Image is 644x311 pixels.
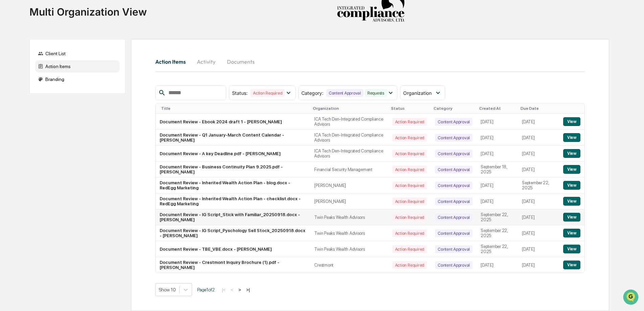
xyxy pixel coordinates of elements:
[222,54,260,70] button: Documents
[477,178,518,193] td: [DATE]
[310,146,388,162] td: ICA Tech Den-Integrated Compliance Advisors
[392,134,427,142] div: Action Required
[29,0,147,18] div: Multi Organization View
[156,209,310,225] td: Document Review - IG Script_Stick with Familiar_20250918.docx - [PERSON_NAME]
[563,245,580,253] button: View
[326,89,364,97] div: Content Approval
[392,182,427,189] div: Action Required
[435,166,473,173] div: Content Approval
[310,193,388,209] td: [PERSON_NAME]
[392,229,427,237] div: Action Required
[477,146,518,162] td: [DATE]
[229,287,235,293] button: <
[563,213,580,222] button: View
[14,85,44,92] span: Preclearance
[67,115,82,120] span: Pylon
[392,261,427,269] div: Action Required
[477,241,518,257] td: September 22, 2025
[477,193,518,209] td: [DATE]
[477,130,518,146] td: [DATE]
[4,96,45,108] a: 🔎Data Lookup
[310,162,388,178] td: Financial Security Management
[115,54,123,62] button: Start new chat
[244,287,252,293] button: >|
[477,209,518,225] td: September 22, 2025
[161,106,308,111] div: Title
[434,106,474,111] div: Category
[23,52,111,59] div: Start new chat
[477,114,518,130] td: [DATE]
[392,213,427,221] div: Action Required
[518,146,559,162] td: [DATE]
[310,130,388,146] td: ICA Tech Den-Integrated Compliance Advisors
[156,193,310,209] td: Document Review - Inherited Wealth Action Plan - checklist.docx - RedEgg Marketing
[518,241,559,257] td: [DATE]
[403,90,432,96] span: Organization
[56,85,84,92] span: Attestations
[435,245,473,253] div: Content Approval
[435,198,473,205] div: Content Approval
[4,83,46,95] a: 🖐️Preclearance
[435,213,473,221] div: Content Approval
[7,14,123,25] p: How can we help?
[563,261,580,269] button: View
[563,149,580,158] button: View
[563,197,580,206] button: View
[518,257,559,273] td: [DATE]
[521,106,556,111] div: Due Date
[392,118,427,126] div: Action Required
[477,225,518,241] td: September 22, 2025
[310,178,388,193] td: [PERSON_NAME]
[7,99,12,104] div: 🔎
[518,130,559,146] td: [DATE]
[156,146,310,162] td: Document Review - A key Deadline.pdf - [PERSON_NAME]
[563,165,580,174] button: View
[250,89,285,97] div: Action Required
[518,209,559,225] td: [DATE]
[310,241,388,257] td: Twin Peaks Wealth Advisors
[156,162,310,178] td: Document Review - Business Continuity Plan 9.2025.pdf - [PERSON_NAME]
[391,106,428,111] div: Status
[435,261,473,269] div: Content Approval
[392,245,427,253] div: Action Required
[518,193,559,209] td: [DATE]
[563,181,580,190] button: View
[477,257,518,273] td: [DATE]
[156,225,310,241] td: Document Review - IG Script_Pyschology Sell Stock_20250918.docx - [PERSON_NAME]
[518,162,559,178] td: [DATE]
[23,59,86,64] div: We're available if you need us!
[155,54,585,70] div: activity tabs
[35,47,120,60] div: Client List
[156,241,310,257] td: Document Review - TBE_VBE.docx - [PERSON_NAME]
[435,182,473,189] div: Content Approval
[435,118,473,126] div: Content Approval
[46,83,87,95] a: 🗄️Attestations
[197,287,215,292] span: Page 1 of 2
[7,86,12,91] div: 🖐️
[518,178,559,193] td: September 22, 2025
[518,225,559,241] td: [DATE]
[392,166,427,173] div: Action Required
[435,134,473,142] div: Content Approval
[35,60,120,72] div: Action Items
[622,289,641,307] iframe: Open customer support
[35,73,120,85] div: Branding
[518,114,559,130] td: [DATE]
[365,89,387,97] div: Requests
[156,130,310,146] td: Document Review - Q1 January-March Content Calendar - [PERSON_NAME]
[48,115,82,120] a: Powered byPylon
[14,98,43,105] span: Data Lookup
[563,229,580,237] button: View
[313,106,385,111] div: Organization
[479,106,515,111] div: Created At
[155,54,191,70] button: Action Items
[435,229,473,237] div: Content Approval
[563,117,580,126] button: View
[49,86,54,91] div: 🗄️
[220,287,228,293] button: |<
[392,150,427,158] div: Action Required
[301,90,323,96] span: Category :
[7,52,19,64] img: 1746055101610-c473b297-6a78-478c-a979-82029cc54cd1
